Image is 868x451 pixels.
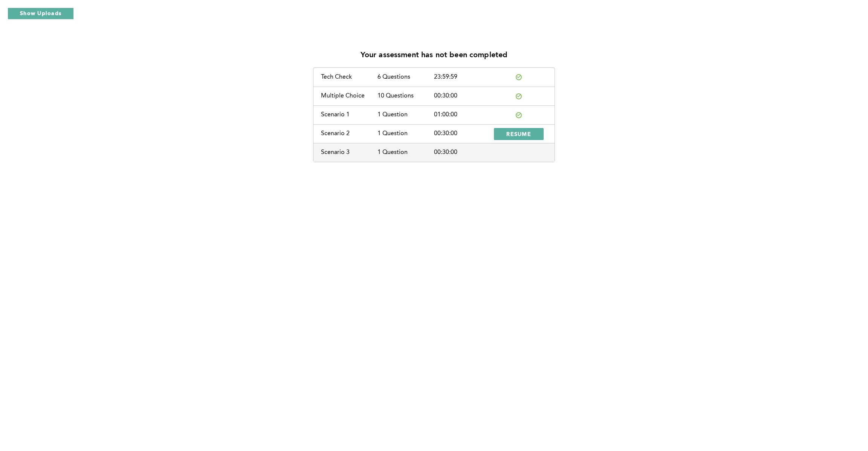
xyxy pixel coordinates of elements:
[494,128,544,140] button: RESUME
[321,74,377,81] div: Tech Check
[434,149,491,156] div: 00:30:00
[434,111,491,118] div: 01:00:00
[377,74,434,81] div: 6 Questions
[321,130,377,137] div: Scenario 2
[377,149,434,156] div: 1 Question
[377,130,434,137] div: 1 Question
[506,130,531,137] span: RESUME
[8,8,74,20] button: Show Uploads
[434,130,491,137] div: 00:30:00
[361,51,508,60] p: Your assessment has not been completed
[321,111,377,118] div: Scenario 1
[377,111,434,118] div: 1 Question
[377,93,434,99] div: 10 Questions
[434,93,491,99] div: 00:30:00
[321,149,377,156] div: Scenario 3
[321,93,377,99] div: Multiple Choice
[434,74,491,81] div: 23:59:59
